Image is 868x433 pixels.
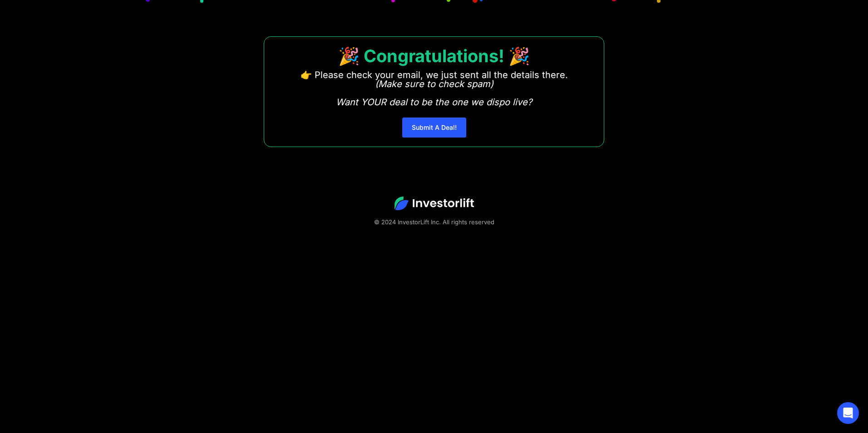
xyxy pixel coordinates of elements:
em: (Make sure to check spam) Want YOUR deal to be the one we dispo live? [336,79,532,108]
p: 👉 Please check your email, we just sent all the details there. ‍ [301,70,568,107]
a: Submit A Deal! [402,118,466,138]
strong: 🎉 Congratulations! 🎉 [338,45,530,66]
div: © 2024 InvestorLift Inc. All rights reserved [32,217,836,226]
div: Open Intercom Messenger [837,402,859,424]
